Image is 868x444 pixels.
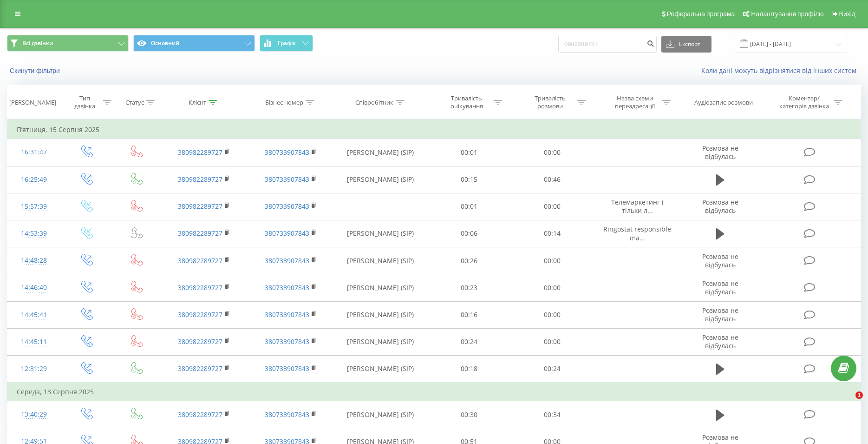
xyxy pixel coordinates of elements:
div: Аудіозапис розмови [694,99,753,106]
a: 380982289727 [178,229,222,238]
span: Реферальна програма [667,10,735,18]
div: Статус [125,99,144,106]
div: Тривалість очікування [442,94,491,110]
a: 380982289727 [178,364,222,373]
td: 00:00 [510,301,594,328]
a: 380733907843 [265,202,309,211]
span: Налаштування профілю [751,10,823,18]
td: 00:01 [427,139,510,166]
td: 00:01 [427,193,510,220]
div: 15:57:39 [17,198,51,216]
td: 00:06 [427,220,510,247]
div: Клієнт [189,99,206,106]
td: [PERSON_NAME] (SIP) [334,139,427,166]
span: Графік [278,40,296,46]
td: [PERSON_NAME] (SIP) [334,328,427,355]
div: Тип дзвінка [69,94,101,110]
div: 12:31:29 [17,360,51,378]
a: 380982289727 [178,256,222,265]
td: 00:00 [510,328,594,355]
a: 380733907843 [265,337,309,346]
span: Розмова не відбулась [702,252,738,269]
a: 380733907843 [265,175,309,184]
div: 16:25:49 [17,171,51,189]
div: 14:46:40 [17,278,51,297]
button: Скинути фільтри [7,66,65,75]
div: Тривалість розмови [525,94,575,110]
span: Розмова не відбулась [702,198,738,215]
td: П’ятниця, 15 Серпня 2025 [7,120,861,139]
td: 00:15 [427,166,510,193]
td: 00:14 [510,220,594,247]
div: 14:53:39 [17,225,51,243]
a: 380982289727 [178,202,222,211]
a: 380982289727 [178,337,222,346]
div: 16:31:47 [17,143,51,161]
td: 00:26 [427,247,510,274]
div: Коментар/категорія дзвінка [777,94,831,110]
td: 00:18 [427,355,510,383]
a: 380733907843 [265,410,309,419]
a: 380982289727 [178,310,222,319]
input: Пошук за номером [558,36,657,53]
div: [PERSON_NAME] [9,99,56,106]
td: [PERSON_NAME] (SIP) [334,247,427,274]
span: Розмова не відбулась [702,333,738,350]
a: 380733907843 [265,310,309,319]
span: Розмова не відбулась [702,144,738,161]
a: Коли дані можуть відрізнятися вiд інших систем [701,66,861,75]
a: 380733907843 [265,256,309,265]
span: Телемаркетинг ( тільки л... [611,198,664,215]
a: 380733907843 [265,229,309,238]
td: Середа, 13 Серпня 2025 [7,383,861,401]
td: [PERSON_NAME] (SIP) [334,166,427,193]
td: 00:00 [510,139,594,166]
iframe: Intercom live chat [836,391,859,414]
a: 380982289727 [178,283,222,292]
button: Основний [133,35,255,52]
a: 380982289727 [178,148,222,157]
td: [PERSON_NAME] (SIP) [334,401,427,428]
td: 00:23 [427,274,510,301]
td: [PERSON_NAME] (SIP) [334,301,427,328]
a: 380733907843 [265,148,309,157]
td: 00:24 [510,355,594,383]
a: 380982289727 [178,175,222,184]
span: Всі дзвінки [22,40,53,47]
td: [PERSON_NAME] (SIP) [334,220,427,247]
span: Розмова не відбулась [702,306,738,323]
button: Всі дзвінки [7,35,129,52]
div: Співробітник [355,99,393,106]
td: 00:30 [427,401,510,428]
td: 00:00 [510,247,594,274]
td: 00:24 [427,328,510,355]
td: 00:00 [510,274,594,301]
a: 380733907843 [265,364,309,373]
td: [PERSON_NAME] (SIP) [334,355,427,383]
button: Графік [260,35,313,52]
button: Експорт [661,36,711,53]
div: Бізнес номер [265,99,303,106]
span: Розмова не відбулась [702,279,738,296]
a: 380982289727 [178,410,222,419]
div: Назва схеми переадресації [610,94,660,110]
span: Ringostat responsible ma... [603,225,671,242]
td: 00:16 [427,301,510,328]
span: Вихід [839,10,855,18]
td: 00:34 [510,401,594,428]
td: 00:46 [510,166,594,193]
td: [PERSON_NAME] (SIP) [334,274,427,301]
div: 14:48:28 [17,252,51,270]
span: 1 [855,391,863,399]
a: 380733907843 [265,283,309,292]
td: 00:00 [510,193,594,220]
div: 13:40:29 [17,405,51,424]
div: 14:45:11 [17,333,51,351]
div: 14:45:41 [17,306,51,324]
